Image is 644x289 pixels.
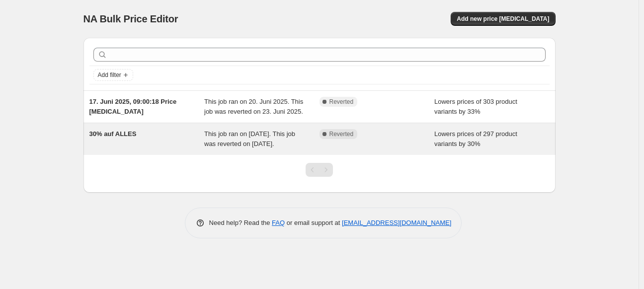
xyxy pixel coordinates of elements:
[434,98,517,115] span: Lowers prices of 303 product variants by 33%
[285,219,342,226] span: or email support at
[451,12,555,26] button: Add new price [MEDICAL_DATA]
[272,219,285,226] a: FAQ
[306,163,333,177] nav: Pagination
[83,13,178,24] span: NA Bulk Price Editor
[209,219,272,226] span: Need help? Read the
[89,130,137,138] span: 30% auf ALLES
[93,69,133,81] button: Add filter
[329,130,354,138] span: Reverted
[457,15,549,23] span: Add new price [MEDICAL_DATA]
[98,71,121,79] span: Add filter
[89,98,177,115] span: 17. Juni 2025, 09:00:18 Price [MEDICAL_DATA]
[204,130,295,147] span: This job ran on [DATE]. This job was reverted on [DATE].
[329,98,354,106] span: Reverted
[204,98,303,115] span: This job ran on 20. Juni 2025. This job was reverted on 23. Juni 2025.
[434,130,517,147] span: Lowers prices of 297 product variants by 30%
[342,219,451,226] a: [EMAIL_ADDRESS][DOMAIN_NAME]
